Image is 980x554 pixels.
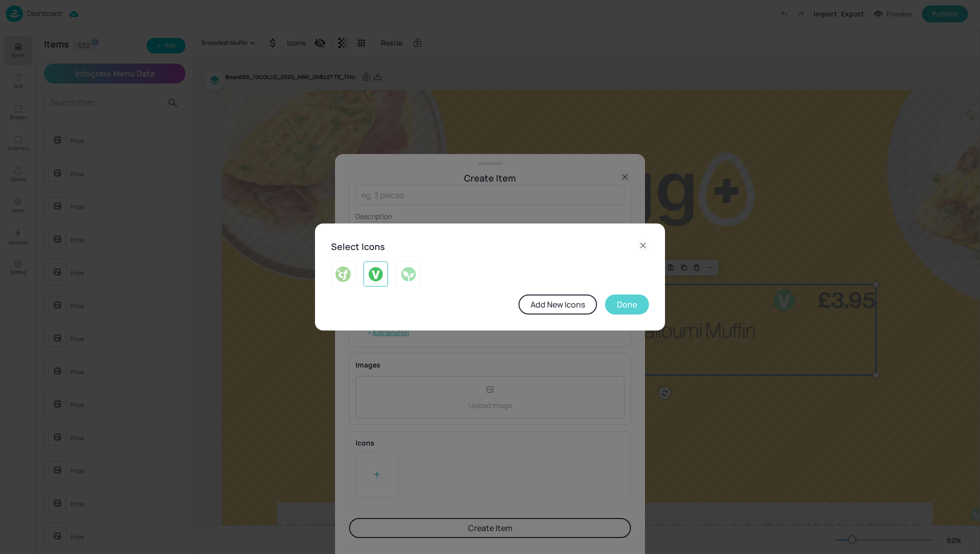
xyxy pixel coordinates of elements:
img: 2024-10-03-17279706324850as04tic4azt.svg [400,266,416,282]
h6: Select Icons [331,239,385,254]
button: Done [605,294,649,314]
img: 2024-10-03-1727972378032ykpqif6954s.svg [335,266,351,282]
button: Add New Icons [518,294,597,314]
img: 2024-10-03-1727970648829uf38m7mcjv.svg [368,266,383,282]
